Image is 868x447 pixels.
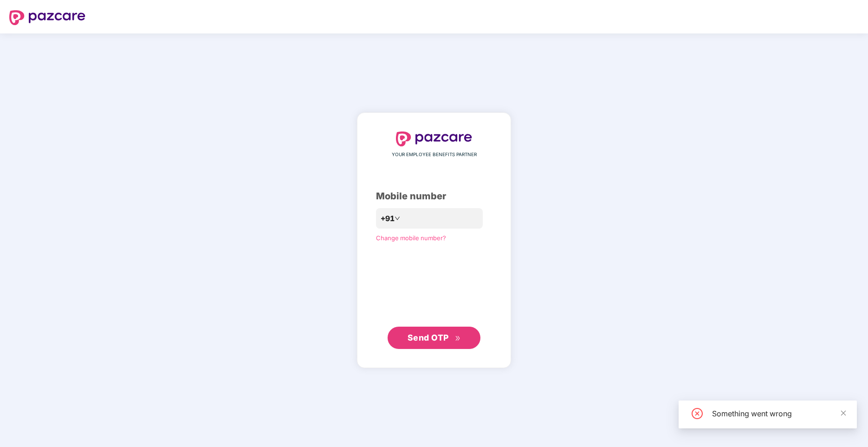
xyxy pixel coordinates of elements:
[712,408,846,419] div: Something went wrong
[392,151,477,158] span: YOUR EMPLOYEE BENEFITS PARTNER
[9,10,85,25] img: logo
[455,335,461,342] span: double-right
[692,408,703,419] span: close-circle
[381,213,395,224] span: +91
[376,189,492,204] div: Mobile number
[408,333,449,342] span: Send OTP
[396,131,472,146] img: logo
[376,234,446,242] a: Change mobile number?
[395,216,400,221] span: down
[388,327,480,349] button: Send OTPdouble-right
[840,410,847,416] span: close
